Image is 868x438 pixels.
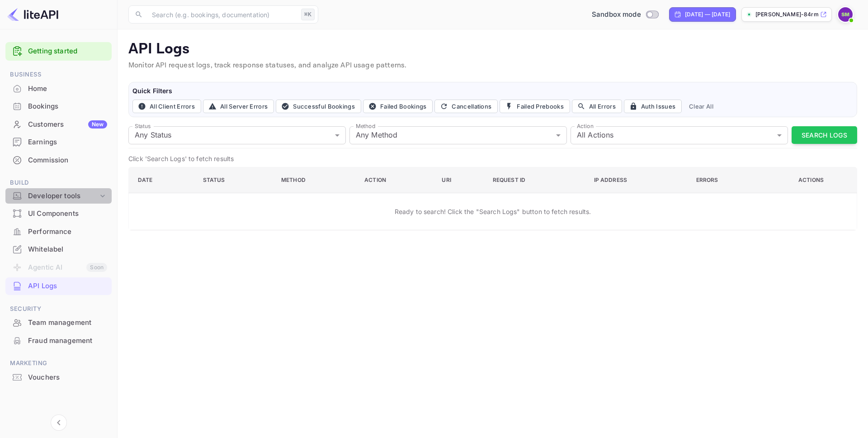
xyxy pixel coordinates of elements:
th: IP Address [587,167,689,193]
th: Method [274,167,357,193]
p: Monitor API request logs, track response statuses, and analyze API usage patterns. [128,60,857,71]
th: Request ID [486,167,587,193]
a: UI Components [5,205,112,222]
div: Bookings [28,101,107,112]
a: Earnings [5,133,112,150]
div: API Logs [5,277,112,295]
div: API Logs [28,281,107,291]
div: Any Status [128,126,346,144]
div: Vouchers [5,369,112,386]
div: Fraud management [5,332,112,350]
a: CustomersNew [5,116,112,133]
button: Failed Prebooks [500,100,570,113]
button: Search Logs [792,126,857,144]
a: Fraud management [5,332,112,349]
p: API Logs [128,40,857,58]
a: Bookings [5,98,112,114]
span: Business [5,70,112,80]
img: LiteAPI logo [7,7,58,22]
img: Steve Magno [838,7,853,22]
button: All Server Errors [203,100,274,113]
button: All Client Errors [132,100,201,113]
div: Team management [28,318,107,328]
p: Ready to search! Click the "Search Logs" button to fetch results. [395,207,591,216]
th: Date [129,167,196,193]
div: Click to change the date range period [669,7,736,22]
th: URI [434,167,485,193]
a: API Logs [5,277,112,294]
button: Failed Bookings [363,100,433,113]
div: Vouchers [28,372,107,383]
label: Method [356,122,375,130]
div: UI Components [28,209,107,219]
div: Getting started [5,42,112,61]
a: Getting started [28,46,107,57]
a: Commission [5,152,112,168]
div: New [88,120,107,129]
span: Security [5,304,112,314]
button: Auth Issues [624,100,682,113]
div: Fraud management [28,336,107,346]
div: Customers [28,119,107,130]
div: Home [5,80,112,98]
a: Whitelabel [5,241,112,257]
button: All Errors [572,100,622,113]
div: Bookings [5,98,112,115]
div: Commission [5,152,112,169]
div: Any Method [349,126,567,144]
div: UI Components [5,205,112,223]
div: All Actions [571,126,788,144]
div: Switch to Production mode [588,10,662,20]
th: Action [357,167,434,193]
th: Status [196,167,274,193]
button: Successful Bookings [276,100,361,113]
button: Clear All [685,100,717,113]
a: Team management [5,314,112,331]
a: Performance [5,223,112,240]
div: Developer tools [28,191,98,201]
div: CustomersNew [5,116,112,133]
p: [PERSON_NAME]-84rmi.nuit... [755,10,818,19]
label: Action [577,122,594,130]
div: [DATE] — [DATE] [685,10,730,19]
p: Click 'Search Logs' to fetch results [128,154,857,163]
div: Commission [28,155,107,166]
div: Performance [28,227,107,237]
span: Marketing [5,358,112,368]
div: Earnings [28,137,107,148]
div: Developer tools [5,188,112,204]
div: Team management [5,314,112,332]
button: Collapse navigation [51,414,67,431]
div: Performance [5,223,112,241]
div: ⌘K [301,9,315,20]
div: Home [28,84,107,94]
a: Vouchers [5,369,112,386]
div: Whitelabel [28,244,107,255]
th: Actions [767,167,857,193]
label: Status [135,122,151,130]
div: Earnings [5,133,112,151]
a: Home [5,80,112,97]
input: Search (e.g. bookings, documentation) [146,5,297,24]
div: Whitelabel [5,241,112,258]
span: Build [5,178,112,188]
span: Sandbox mode [592,10,641,20]
button: Cancellations [434,100,498,113]
th: Errors [689,167,767,193]
h6: Quick Filters [132,86,853,96]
